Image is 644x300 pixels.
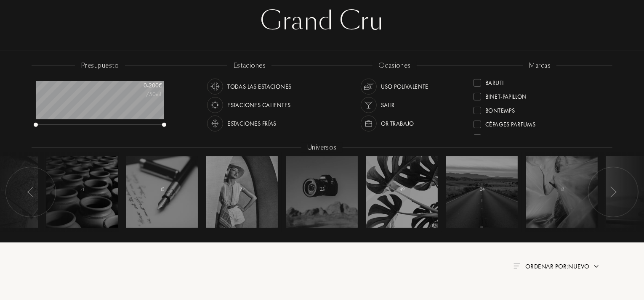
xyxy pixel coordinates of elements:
[610,187,617,197] img: arr_left.svg
[209,99,221,111] img: usage_season_hot_white.svg
[485,76,504,87] div: Baruti
[227,79,291,95] div: Todas las estaciones
[485,117,535,129] div: Cépages Parfums
[514,263,520,268] img: filter_by.png
[485,131,503,142] div: Élisire
[381,116,414,132] div: or trabajo
[38,4,606,38] div: Grand Cru
[301,143,343,153] div: Universos
[227,116,277,132] div: Estaciones frías
[120,81,162,90] div: 0 - 200 €
[363,118,375,129] img: usage_occasion_work_white.svg
[240,187,245,192] span: 37
[485,89,527,101] div: Binet-Papillon
[209,118,221,129] img: usage_season_cold_white.svg
[27,187,34,197] img: arr_left.svg
[480,187,485,192] span: 24
[485,103,515,115] div: Bontemps
[523,61,557,71] div: marcas
[227,61,272,71] div: estaciones
[381,97,395,113] div: Salir
[400,187,405,192] span: 49
[363,81,375,92] img: usage_occasion_all_white.svg
[363,99,375,111] img: usage_occasion_party_white.svg
[525,262,590,271] span: Ordenar por: Nuevo
[373,61,417,71] div: ocasiones
[381,79,428,95] div: Uso polivalente
[120,90,162,99] div: /50mL
[161,187,165,192] span: 15
[227,97,290,113] div: Estaciones calientes
[209,81,221,92] img: usage_season_average_white.svg
[75,61,125,71] div: presupuesto
[320,187,325,192] span: 23
[593,263,600,270] img: arrow.png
